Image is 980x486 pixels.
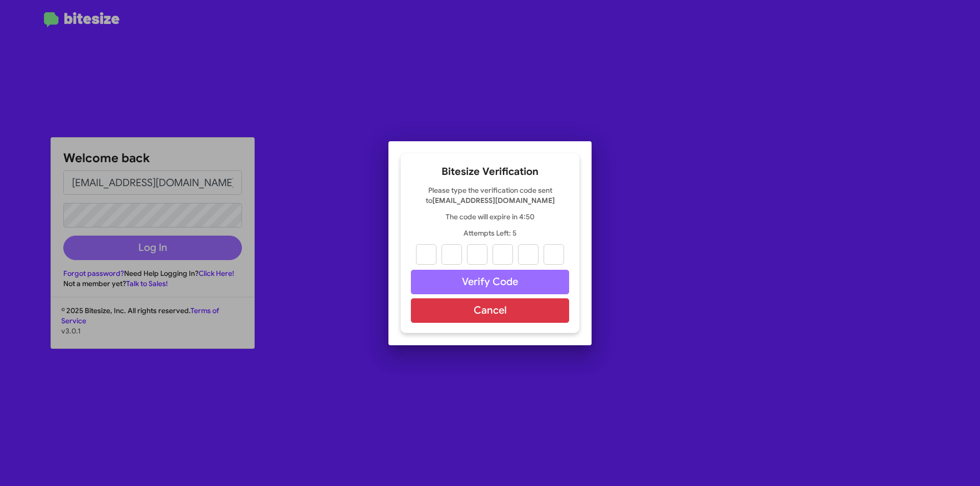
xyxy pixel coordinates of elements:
[411,270,569,294] button: Verify Code
[411,298,569,323] button: Cancel
[432,196,555,205] strong: [EMAIL_ADDRESS][DOMAIN_NAME]
[411,212,569,222] p: The code will expire in 4:50
[411,228,569,238] p: Attempts Left: 5
[411,185,569,206] p: Please type the verification code sent to
[411,164,569,180] h2: Bitesize Verification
